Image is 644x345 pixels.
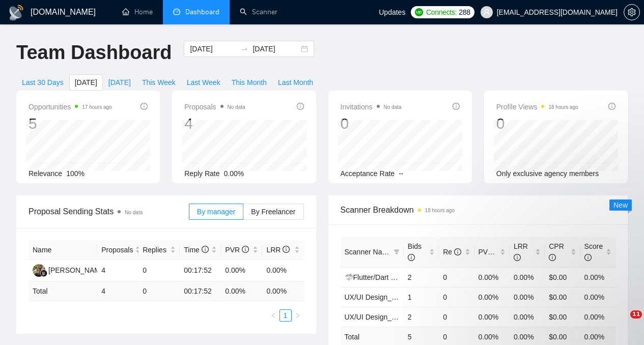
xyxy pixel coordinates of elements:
span: filter [391,244,402,260]
div: 0 [341,114,402,133]
a: 1 [280,310,291,321]
time: 18 hours ago [425,208,455,213]
td: Total [29,281,97,301]
span: 288 [459,7,470,18]
a: searchScanner [240,8,277,16]
input: Start date [190,43,236,54]
td: 0.00 % [221,281,262,301]
span: info-circle [453,103,460,110]
span: Connects: [426,7,457,18]
th: Proposals [97,240,138,260]
a: UX/UI Design_Fin Tech [345,313,418,321]
button: left [267,309,279,322]
span: This Month [232,77,267,88]
div: [PERSON_NAME] Gde [PERSON_NAME] [48,265,183,276]
span: Opportunities [29,101,112,113]
img: logo [8,5,24,21]
time: 17 hours ago [82,104,111,110]
button: right [292,309,304,322]
span: info-circle [408,254,415,261]
th: Name [29,240,97,260]
input: End date [253,43,299,54]
span: 0.00% [224,169,244,178]
th: Replies [138,240,180,260]
span: Updates [379,8,405,16]
td: 0 [138,260,180,281]
span: PVR [225,246,249,254]
li: 1 [279,309,292,322]
button: [DATE] [69,74,103,91]
div: 5 [29,114,112,133]
div: 0 [496,114,578,133]
li: Next Page [292,309,304,322]
div: 4 [184,114,245,133]
span: -- [399,169,403,178]
span: Reply Rate [184,169,219,178]
span: Last Month [278,77,313,88]
span: 11 [630,310,642,319]
span: Time [184,246,208,254]
span: info-circle [202,246,209,253]
span: user [483,9,490,16]
span: Last Week [187,77,220,88]
span: Score [584,242,603,262]
span: info-circle [283,246,290,253]
span: Acceptance Rate [341,169,395,178]
button: Last Week [181,74,226,91]
td: 0 [138,281,180,301]
td: 00:17:52 [180,260,221,281]
span: Bids [408,242,422,262]
span: filter [394,249,400,255]
span: By Freelancer [251,208,295,216]
h1: Team Dashboard [16,41,172,65]
span: This Week [142,77,176,88]
td: 2 [404,267,439,287]
button: [DATE] [103,74,136,91]
span: Dashboard [185,8,219,16]
span: to [240,45,248,53]
td: 00:17:52 [180,281,221,301]
img: upwork-logo.png [415,8,423,16]
td: 0.00% [221,260,262,281]
span: Profile Views [496,101,578,113]
span: Only exclusive agency members [496,169,599,178]
td: 0 [439,307,474,327]
td: 0 [439,267,474,287]
button: This Week [136,74,181,91]
span: Invitations [341,101,402,113]
td: 4 [97,281,138,301]
td: 0 [439,287,474,307]
a: homeHome [122,8,153,16]
td: 0.00% [262,260,303,281]
span: [DATE] [75,77,97,88]
button: This Month [226,74,272,91]
span: 100% [66,169,85,178]
span: Replies [143,244,168,255]
a: UX/UI Design_Travel [345,293,411,301]
span: Proposal Sending Stats [29,205,189,218]
span: [DATE] [108,77,131,88]
td: 4 [97,260,138,281]
span: Scanner Breakdown [341,204,616,216]
a: setting [624,8,640,16]
span: info-circle [141,103,148,110]
button: Last 30 Days [16,74,69,91]
span: Proposals [101,244,133,255]
span: CPR [549,242,564,262]
a: 🦈Flutter/Dart 02/07 [345,273,409,281]
td: 2 [404,307,439,327]
span: right [295,312,301,319]
span: Re [443,248,461,256]
img: gigradar-bm.png [40,270,47,277]
iframe: Intercom live chat [609,310,634,335]
img: IB [33,264,45,277]
td: 0.00 % [262,281,303,301]
span: No data [384,104,402,110]
li: Previous Page [267,309,279,322]
span: LRR [266,246,290,254]
span: No data [125,210,143,215]
span: LRR [514,242,528,262]
span: Scanner Name [345,248,392,256]
span: Relevance [29,169,62,178]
